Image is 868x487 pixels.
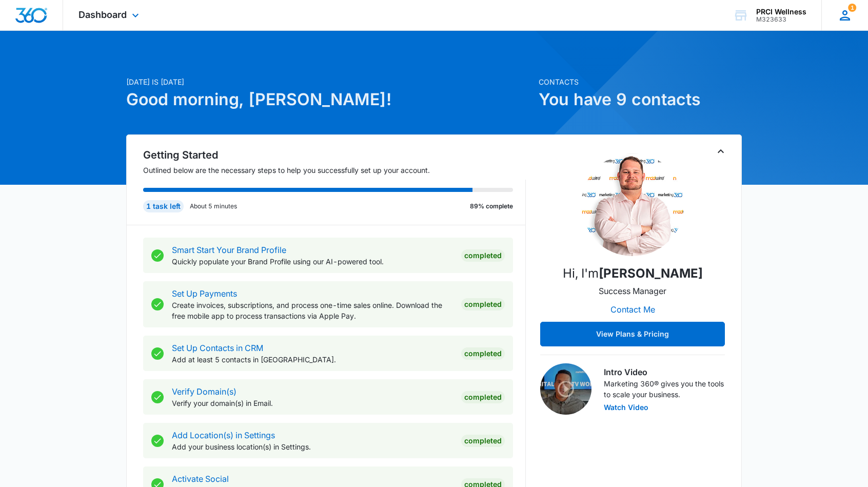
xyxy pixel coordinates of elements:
[715,145,727,158] button: Toggle Collapse
[143,200,184,212] div: 1 task left
[540,322,725,346] button: View Plans & Pricing
[470,202,513,211] p: 89% complete
[172,354,453,365] p: Add at least 5 contacts in [GEOGRAPHIC_DATA].
[172,474,229,484] a: Activate Social
[461,249,505,262] div: Completed
[172,386,236,397] a: Verify Domain(s)
[172,300,453,321] p: Create invoices, subscriptions, and process one-time sales online. Download the free mobile app t...
[756,16,806,23] div: account id
[143,147,526,163] h2: Getting Started
[756,8,806,16] div: account name
[172,245,286,255] a: Smart Start Your Brand Profile
[190,202,237,211] p: About 5 minutes
[600,297,665,322] button: Contact Me
[126,76,532,87] p: [DATE] is [DATE]
[461,391,505,403] div: Completed
[461,435,505,447] div: Completed
[539,76,742,87] p: Contacts
[604,366,725,378] h3: Intro Video
[172,343,263,353] a: Set Up Contacts in CRM
[848,4,856,12] span: 1
[172,441,453,452] p: Add your business location(s) in Settings.
[604,378,725,400] p: Marketing 360® gives you the tools to scale your business.
[461,298,505,310] div: Completed
[172,256,453,267] p: Quickly populate your Brand Profile using our AI-powered tool.
[78,9,127,20] span: Dashboard
[581,153,684,256] img: Mitchell Dame
[172,430,275,440] a: Add Location(s) in Settings
[599,266,703,281] strong: [PERSON_NAME]
[563,264,703,283] p: Hi, I'm
[461,347,505,360] div: Completed
[540,363,591,415] img: Intro Video
[848,4,856,12] div: notifications count
[143,165,526,176] p: Outlined below are the necessary steps to help you successfully set up your account.
[126,87,532,112] h1: Good morning, [PERSON_NAME]!
[172,398,453,408] p: Verify your domain(s) in Email.
[604,404,648,411] button: Watch Video
[172,288,237,299] a: Set Up Payments
[539,87,742,112] h1: You have 9 contacts
[599,285,666,297] p: Success Manager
